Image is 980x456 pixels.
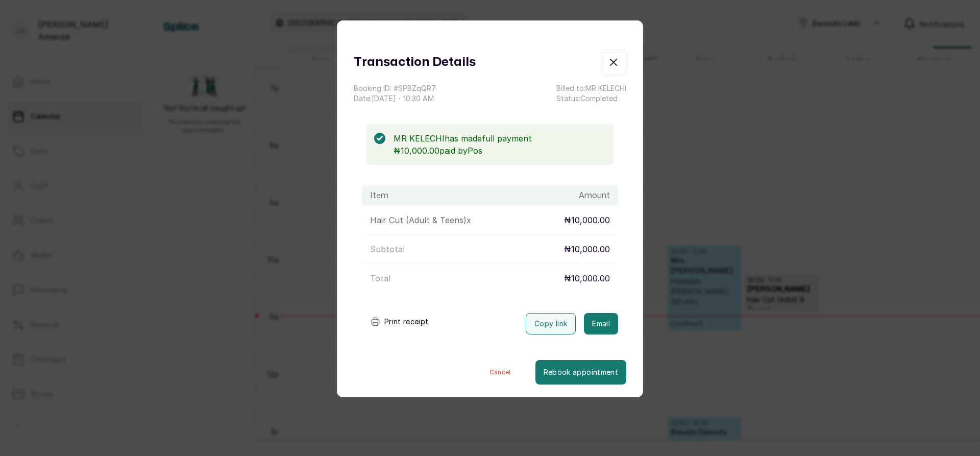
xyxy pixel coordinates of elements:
[564,243,610,255] p: ₦10,000.00
[535,360,626,385] button: Rebook appointment
[394,145,606,157] p: ₦10,000.00 paid by Pos
[564,214,610,226] p: ₦10,000.00
[354,83,436,93] p: Booking ID: # SPBZqQR7
[556,93,626,104] p: Status: Completed
[556,83,626,93] p: Billed to: MR KELECHI
[370,214,471,226] p: Hair Cut (Adult & Teens) x
[526,313,576,334] button: Copy link
[354,93,436,104] p: Date: [DATE] ・ 10:30 AM
[584,313,618,334] button: Email
[362,311,437,332] button: Print receipt
[394,132,606,145] p: MR KELECHI has made full payment
[354,53,476,71] h1: Transaction Details
[579,189,610,202] h1: Amount
[370,272,390,284] p: Total
[465,360,535,385] button: Cancel
[370,189,388,202] h1: Item
[370,243,405,255] p: Subtotal
[564,272,610,284] p: ₦10,000.00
